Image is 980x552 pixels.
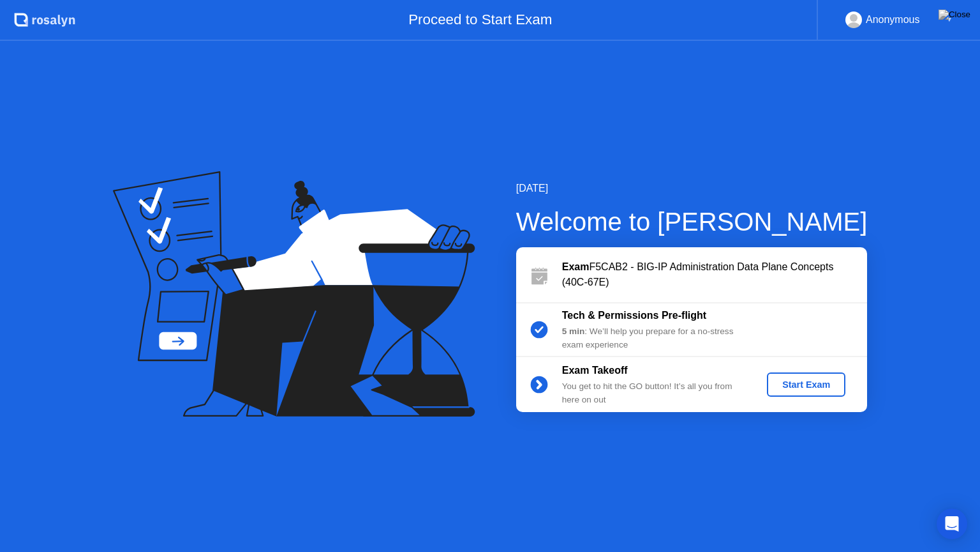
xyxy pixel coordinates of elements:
div: You get to hit the GO button! It’s all you from here on out [562,380,746,406]
div: : We’ll help you prepare for a no-stress exam experience [562,325,746,351]
b: Tech & Permissions Pre-flight [562,310,706,321]
div: Start Exam [772,379,840,390]
div: [DATE] [516,181,868,196]
img: Close [939,10,970,20]
button: Start Exam [767,372,845,397]
b: Exam Takeoff [562,365,628,376]
div: Open Intercom Messenger [937,509,967,539]
b: Exam [562,261,590,272]
div: F5CAB2 - BIG-IP Administration Data Plane Concepts (40C-67E) [562,259,867,290]
div: Welcome to [PERSON_NAME] [516,203,868,241]
b: 5 min [562,326,585,336]
div: Anonymous [866,11,920,28]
